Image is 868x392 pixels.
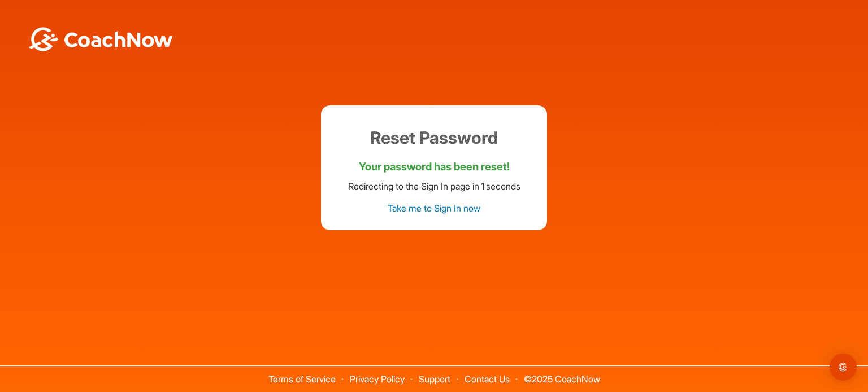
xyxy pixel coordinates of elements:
[830,354,857,381] div: Open Intercom Messenger
[419,373,450,385] a: Support
[518,366,606,384] span: © 2025 CoachNow
[332,159,536,179] h3: Your password has been reset!
[332,117,536,159] h1: Reset Password
[388,202,480,214] a: Take me to Sign In now
[268,373,336,385] a: Terms of Service
[27,27,174,51] img: BwLJSsUCoWCh5upNqxVrqldRgqLPVwmV24tXu5FoVAoFEpwwqQ3VIfuoInZCoVCoTD4vwADAC3ZFMkVEQFDAAAAAElFTkSuQmCC
[479,179,486,193] b: 1
[465,373,510,385] a: Contact Us
[350,373,405,385] a: Privacy Policy
[348,180,520,192] span: Redirecting to the Sign In page in seconds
